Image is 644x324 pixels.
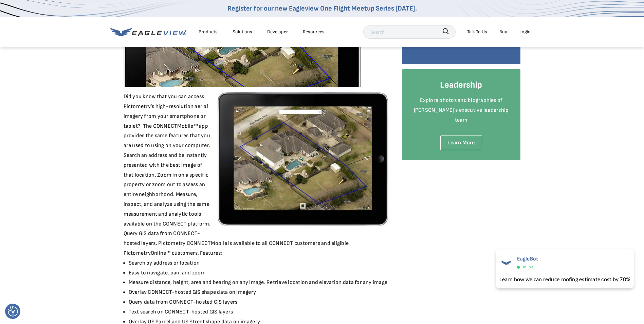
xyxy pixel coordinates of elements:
[467,28,487,36] div: Talk To Us
[129,268,388,278] li: Easy to navigate, pan, and zoom
[517,256,538,262] span: EagleBot
[499,256,513,269] img: EagleBot
[8,306,18,317] img: Revisit consent button
[363,25,456,39] input: Search
[129,288,388,298] li: Overlay CONNECT-hosted GIS shape data on imagery
[267,28,288,36] a: Developer
[519,28,531,36] div: Login
[129,258,388,268] li: Search by address or location
[227,4,417,13] a: Register for our new Eagleview One Flight Meetup Series [DATE].
[129,307,388,317] li: Text search on CONNECT-hosted GIS layers
[8,306,18,317] button: Consent Preferences
[199,28,218,36] div: Products
[440,136,482,150] a: Learn More
[412,79,511,91] h4: Leadership
[499,28,507,36] a: Buy
[412,96,511,125] p: Explore photos and biographies of [PERSON_NAME]’s executive leadership team
[499,275,630,283] div: Learn how we can reduce roofing estimate cost by 70%
[218,92,388,226] img: Pictometry CONNECTMobile
[521,264,533,271] span: Online
[129,298,388,307] li: Query data from CONNECT-hosted GIS layers
[303,28,325,36] div: Resources
[233,28,252,36] div: Solutions
[129,278,388,288] li: Measure distance, height, area and bearing on any image. Retrieve location and elevation data for...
